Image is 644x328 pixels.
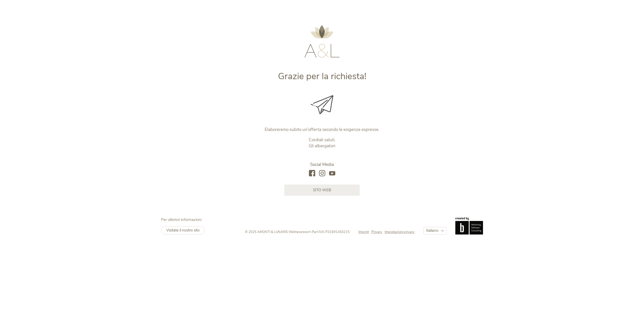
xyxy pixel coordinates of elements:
[329,170,335,177] a: youtube
[245,230,310,234] span: © 2025 AMONTI & LUNARIS Wellnessresort
[278,70,366,82] span: Grazie per la richiesta!
[358,230,371,234] a: Imprint
[371,230,382,234] span: Privacy
[309,170,315,177] a: facebook
[217,127,427,133] p: Elaboreremo subito un’offerta secondo le esigenze espresse.
[371,230,385,234] a: Privacy
[304,25,340,58] img: AMONTI & LUNARIS Wellnessresort
[161,226,205,235] a: Visitate il nostro sito
[455,217,483,234] img: Brandnamic GmbH | Leading Hospitality Solutions
[358,230,369,234] span: Imprint
[319,170,325,177] a: instagram
[217,137,427,149] p: Cordiali saluti. Gli albergatori
[312,230,350,234] span: Part.IVA IT01691450215
[161,217,202,222] span: Per ulteriori informazioni
[311,95,333,114] img: Grazie per la richiesta!
[166,228,199,233] span: Visitate il nostro sito
[313,188,331,193] span: sito web
[385,230,415,234] a: Impostazioni privacy
[284,184,360,196] a: sito web
[310,230,312,234] span: -
[310,162,334,167] span: Social Media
